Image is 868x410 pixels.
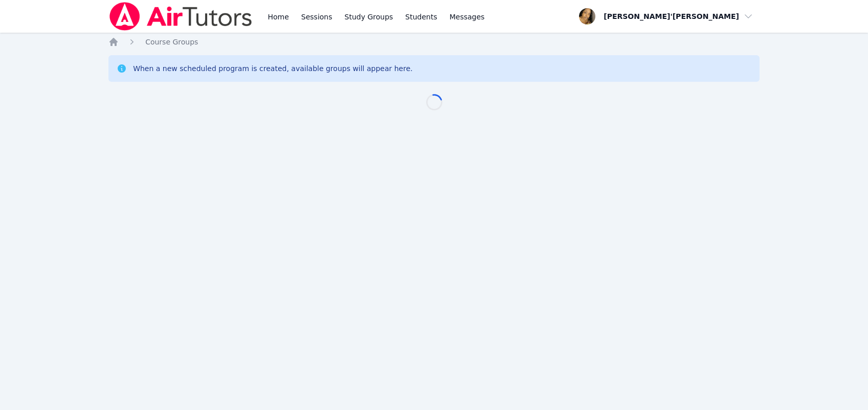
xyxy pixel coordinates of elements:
[108,2,253,31] img: Air Tutors
[133,63,413,74] div: When a new scheduled program is created, available groups will appear here.
[450,12,485,22] span: Messages
[108,37,760,47] nav: Breadcrumb
[145,38,198,46] span: Course Groups
[145,37,198,47] a: Course Groups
